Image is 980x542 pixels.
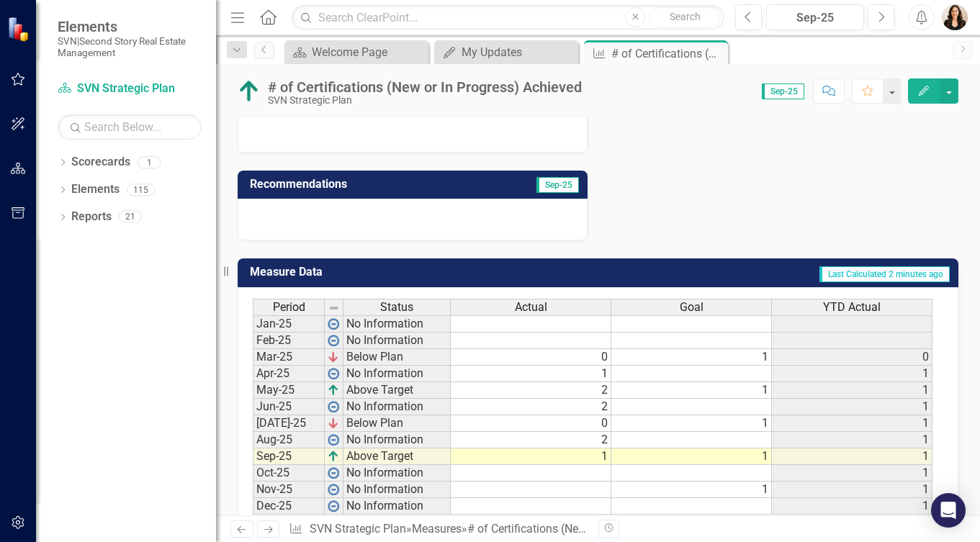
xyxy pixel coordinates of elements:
[611,415,772,432] td: 1
[611,45,724,63] div: # of Certifications (New or In Progress) Achieved
[328,434,339,446] img: wPkqUstsMhMTgAAAABJRU5ErkJggg==
[762,83,804,99] span: Sep-25
[772,432,932,448] td: 1
[250,266,499,279] h3: Measure Data
[515,301,547,314] span: Actual
[253,315,325,333] td: Jan-25
[931,493,966,528] div: Open Intercom Messenger
[328,368,339,379] img: wPkqUstsMhMTgAAAABJRU5ErkJggg==
[289,521,587,538] div: » »
[771,9,859,27] div: Sep-25
[328,417,339,429] img: KIVvID6XQLnem7Jwd5RGsJlsyZvnEO8ojW1w+8UqMjn4yonOQRrQskXCXGmASKTRYCiTqJOcojskkyr07L4Z+PfWUOM8Y5yiO...
[343,333,451,349] td: No Information
[253,349,325,366] td: Mar-25
[288,43,425,61] a: Welcome Page
[343,382,451,399] td: Above Target
[253,333,325,349] td: Feb-25
[343,315,451,333] td: No Information
[451,432,611,448] td: 2
[343,349,451,366] td: Below Plan
[138,156,161,168] div: 1
[611,382,772,399] td: 1
[380,301,413,314] span: Status
[412,522,462,536] a: Measures
[253,498,325,515] td: Dec-25
[772,382,932,399] td: 1
[343,432,451,448] td: No Information
[253,382,325,399] td: May-25
[58,35,202,59] small: SVN|Second Story Real Estate Management
[772,366,932,382] td: 1
[611,349,772,366] td: 1
[268,95,582,106] div: SVN Strategic Plan
[58,81,202,97] a: SVN Strategic Plan
[253,399,325,415] td: Jun-25
[71,209,112,225] a: Reports
[7,16,32,41] img: ClearPoint Strategy
[462,43,575,61] div: My Updates
[772,399,932,415] td: 1
[438,43,575,61] a: My Updates
[819,266,950,282] span: Last Calculated 2 minutes ago
[343,448,451,465] td: Above Target
[250,178,477,191] h3: Recommendations
[127,184,155,196] div: 115
[772,498,932,515] td: 1
[772,465,932,482] td: 1
[328,384,339,396] img: VmL+zLOWXp8NoCSi7l57Eu8eJ+4GWSi48xzEIItyGCrzKAg+GPZxiGYRiGYS7xC1jVADWlAHzkAAAAAElFTkSuQmCC
[71,181,120,198] a: Elements
[343,498,451,515] td: No Information
[273,301,305,314] span: Period
[292,5,724,30] input: Search ClearPoint...
[312,43,425,61] div: Welcome Page
[536,177,579,193] span: Sep-25
[328,335,339,346] img: wPkqUstsMhMTgAAAABJRU5ErkJggg==
[328,318,339,330] img: wPkqUstsMhMTgAAAABJRU5ErkJggg==
[310,522,406,536] a: SVN Strategic Plan
[253,482,325,498] td: Nov-25
[942,4,968,30] img: Kristen Hodge
[772,349,932,366] td: 0
[253,366,325,382] td: Apr-25
[268,79,582,95] div: # of Certifications (New or In Progress) Achieved
[71,154,130,171] a: Scorecards
[328,484,339,495] img: wPkqUstsMhMTgAAAABJRU5ErkJggg==
[451,382,611,399] td: 2
[328,302,340,314] img: 8DAGhfEEPCf229AAAAAElFTkSuQmCC
[343,366,451,382] td: No Information
[343,415,451,432] td: Below Plan
[253,465,325,482] td: Oct-25
[680,301,703,314] span: Goal
[328,467,339,479] img: wPkqUstsMhMTgAAAABJRU5ErkJggg==
[343,482,451,498] td: No Information
[772,415,932,432] td: 1
[253,432,325,448] td: Aug-25
[467,522,713,536] div: # of Certifications (New or In Progress) Achieved
[58,18,202,35] span: Elements
[649,7,721,27] button: Search
[772,482,932,498] td: 1
[766,4,864,30] button: Sep-25
[343,399,451,415] td: No Information
[611,482,772,498] td: 1
[451,399,611,415] td: 2
[328,351,339,363] img: KIVvID6XQLnem7Jwd5RGsJlsyZvnEO8ojW1w+8UqMjn4yonOQRrQskXCXGmASKTRYCiTqJOcojskkyr07L4Z+PfWUOM8Y5yiO...
[611,448,772,465] td: 1
[328,500,339,512] img: wPkqUstsMhMTgAAAABJRU5ErkJggg==
[451,366,611,382] td: 1
[253,415,325,432] td: [DATE]-25
[343,465,451,482] td: No Information
[451,349,611,366] td: 0
[253,448,325,465] td: Sep-25
[670,11,701,22] span: Search
[119,211,142,223] div: 21
[451,415,611,432] td: 0
[58,114,202,140] input: Search Below...
[238,80,261,103] img: Above Target
[772,448,932,465] td: 1
[328,451,339,462] img: VmL+zLOWXp8NoCSi7l57Eu8eJ+4GWSi48xzEIItyGCrzKAg+GPZxiGYRiGYS7xC1jVADWlAHzkAAAAAElFTkSuQmCC
[823,301,881,314] span: YTD Actual
[451,448,611,465] td: 1
[328,401,339,412] img: wPkqUstsMhMTgAAAABJRU5ErkJggg==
